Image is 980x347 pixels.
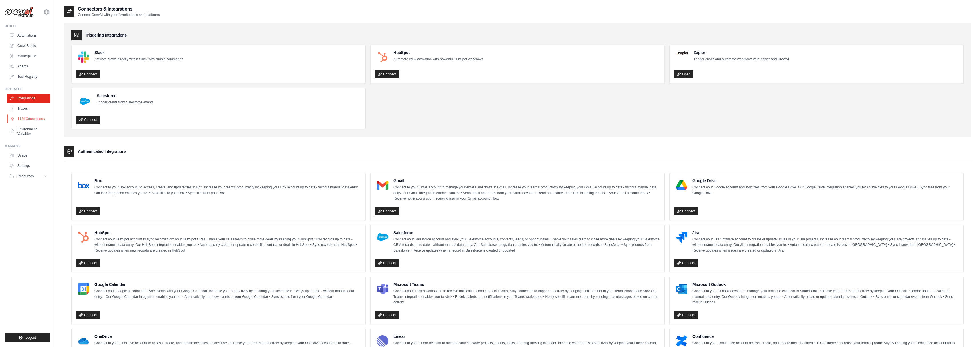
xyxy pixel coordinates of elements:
[94,178,361,184] h4: Box
[5,333,50,342] button: Logout
[94,237,361,254] p: Connect your HubSpot account to sync records from your HubSpot CRM. Enable your sales team to clo...
[674,70,693,78] a: Open
[5,87,50,91] div: Operate
[78,95,92,108] img: Salesforce Logo
[76,116,100,124] a: Connect
[393,178,660,184] h4: Gmail
[5,24,50,29] div: Build
[7,104,50,113] a: Traces
[393,334,660,339] h4: Linear
[76,311,100,319] a: Connect
[377,283,388,295] img: Microsoft Teams Logo
[94,230,361,236] h4: HubSpot
[393,282,660,287] h4: Microsoft Teams
[7,114,51,123] a: LLM Connections
[375,259,399,267] a: Connect
[76,259,100,267] a: Connect
[692,237,959,254] p: Connect your Jira Software account to create or update issues in your Jira projects. Increase you...
[94,282,361,287] h4: Google Calendar
[17,174,34,178] span: Resources
[7,125,50,138] a: Environment Variables
[692,282,959,287] h4: Microsoft Outlook
[7,31,50,40] a: Automations
[78,232,89,243] img: HubSpot Logo
[377,180,388,191] img: Gmail Logo
[78,180,89,191] img: Box Logo
[76,207,100,215] a: Connect
[94,334,361,339] h4: OneDrive
[78,51,89,63] img: Slack Logo
[692,178,959,184] h4: Google Drive
[377,51,388,63] img: HubSpot Logo
[692,334,959,339] h4: Confluence
[694,50,789,55] h4: Zapier
[78,6,160,13] h2: Connectors & Integrations
[692,185,959,196] p: Connect your Google account and sync files from your Google Drive. Our Google Drive integration e...
[94,57,183,62] p: Activate crews directly within Slack with simple commands
[375,311,399,319] a: Connect
[7,94,50,103] a: Integrations
[377,232,388,243] img: Salesforce Logo
[97,100,153,105] p: Trigger crews from Salesforce events
[674,311,698,319] a: Connect
[7,62,50,71] a: Agents
[7,151,50,160] a: Usage
[78,13,160,17] p: Connect CrewAI with your favorite tools and platforms
[393,50,483,55] h4: HubSpot
[393,185,660,202] p: Connect to your Gmail account to manage your emails and drafts in Gmail. Increase your team’s pro...
[7,72,50,81] a: Tool Registry
[5,144,50,149] div: Manage
[7,41,50,50] a: Crew Studio
[94,185,361,196] p: Connect to your Box account to access, create, and update files in Box. Increase your team’s prod...
[692,288,959,305] p: Connect to your Outlook account to manage your mail and calendar in SharePoint. Increase your tea...
[393,230,660,236] h4: Salesforce
[78,335,89,347] img: OneDrive Logo
[5,7,33,17] img: Logo
[25,335,36,340] span: Logout
[377,335,388,347] img: Linear Logo
[85,32,127,38] h3: Triggering Integrations
[94,50,183,55] h4: Slack
[97,93,153,99] h4: Salesforce
[676,51,688,55] img: Zapier Logo
[676,180,687,191] img: Google Drive Logo
[375,70,399,78] a: Connect
[393,288,660,305] p: Connect your Teams workspace to receive notifications and alerts in Teams. Stay connected to impo...
[375,207,399,215] a: Connect
[676,283,687,295] img: Microsoft Outlook Logo
[78,149,126,154] h3: Authenticated Integrations
[676,335,687,347] img: Confluence Logo
[94,288,361,300] p: Connect your Google account and sync events with your Google Calendar. Increase your productivity...
[692,230,959,236] h4: Jira
[7,161,50,170] a: Settings
[674,259,698,267] a: Connect
[674,207,698,215] a: Connect
[76,70,100,78] a: Connect
[393,57,483,62] p: Automate crew activation with powerful HubSpot workflows
[393,237,660,254] p: Connect your Salesforce account and sync your Salesforce accounts, contacts, leads, or opportunit...
[676,232,687,243] img: Jira Logo
[7,51,50,61] a: Marketplace
[7,171,50,181] button: Resources
[694,57,789,62] p: Trigger crews and automate workflows with Zapier and CrewAI
[78,283,89,295] img: Google Calendar Logo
